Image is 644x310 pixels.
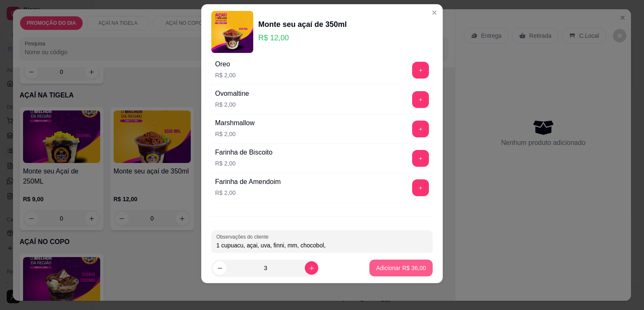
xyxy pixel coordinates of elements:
[258,32,347,44] p: R$ 12,00
[305,261,318,275] button: increase-product-quantity
[412,91,429,108] button: add
[412,121,429,137] button: add
[215,89,249,99] div: Ovomaltine
[215,159,273,168] p: R$ 2,00
[213,261,226,275] button: decrease-product-quantity
[215,147,273,158] div: Farinha de Biscoito
[216,241,428,250] input: Observações do cliente
[216,233,271,240] label: Observações do cliente
[258,18,347,30] div: Monte seu açaí de 350ml
[211,11,253,53] img: product-image
[412,62,429,79] button: add
[215,59,236,69] div: Oreo
[369,260,433,276] button: Adicionar R$ 36,00
[215,177,281,187] div: Farinha de Amendoim
[215,100,249,109] p: R$ 2,00
[215,130,254,138] p: R$ 2,00
[376,264,426,272] p: Adicionar R$ 36,00
[412,150,429,167] button: add
[215,118,254,128] div: Marshmallow
[412,179,429,196] button: add
[428,6,441,19] button: Close
[215,189,281,197] p: R$ 2,00
[215,71,236,79] p: R$ 2,00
